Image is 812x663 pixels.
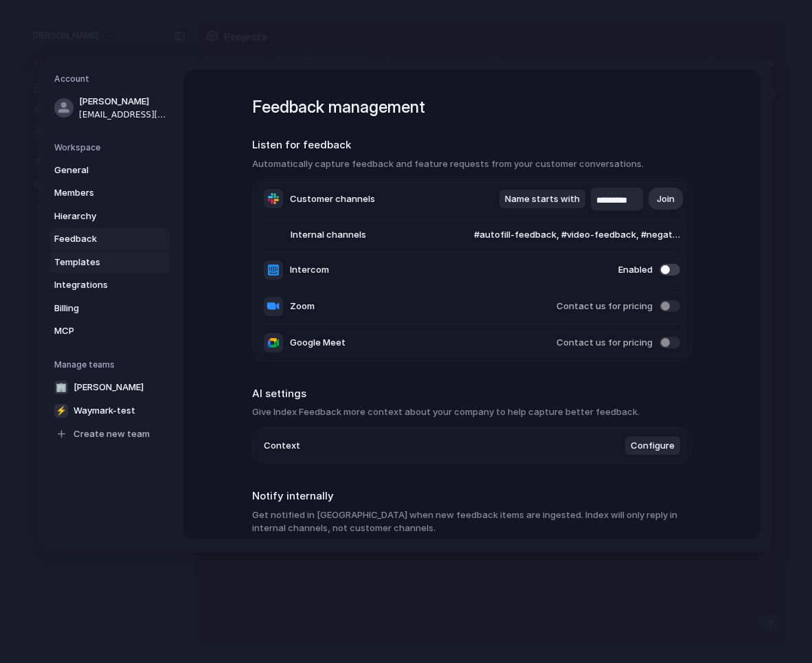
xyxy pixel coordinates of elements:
span: Templates [54,256,142,269]
span: Configure [631,439,675,453]
span: [PERSON_NAME] [79,95,167,109]
span: Zoom [290,300,315,313]
a: Hierarchy [50,205,170,227]
h2: Notify internally [252,488,692,504]
span: Contact us for pricing [556,300,653,313]
button: Name starts with [499,190,585,209]
span: Create new team [74,427,150,441]
span: Hierarchy [54,210,142,223]
a: Members [50,182,170,204]
h5: Workspace [54,142,170,154]
span: MCP [54,324,142,338]
button: Join [649,188,683,210]
a: Feedback [50,228,170,250]
h3: Get notified in [GEOGRAPHIC_DATA] when new feedback items are ingested. Index will only reply in ... [252,508,692,535]
span: [PERSON_NAME] [74,381,144,394]
h2: AI settings [252,386,692,402]
span: #autofill-feedback, #video-feedback, #negative-partner-feedback [447,229,680,243]
span: Google Meet [290,336,346,350]
span: General [54,164,142,177]
span: Integrations [54,278,142,292]
div: 🏢 [54,381,68,394]
a: [PERSON_NAME][EMAIL_ADDRESS][DOMAIN_NAME] [50,91,170,125]
a: Create new team [50,423,170,445]
span: Billing [54,302,142,315]
a: Billing [50,297,170,319]
div: ⚡ [54,404,68,418]
span: [EMAIL_ADDRESS][DOMAIN_NAME] [79,109,167,121]
span: Context [264,439,300,453]
h5: Manage teams [54,359,170,371]
span: Feedback [54,232,142,246]
span: Waymark-test [74,404,135,418]
span: Enabled [618,263,653,277]
h5: Account [54,73,170,85]
span: Intercom [290,263,329,277]
a: 🏢[PERSON_NAME] [50,377,170,398]
button: Configure [625,436,680,456]
span: Contact us for pricing [556,336,653,350]
a: ⚡Waymark-test [50,400,170,422]
a: General [50,159,170,181]
a: MCP [50,320,170,342]
span: Members [54,186,142,200]
h3: Automatically capture feedback and feature requests from your customer conversations. [252,157,692,171]
h2: Listen for feedback [252,137,692,153]
h1: Feedback management [252,95,692,120]
span: Customer channels [290,192,375,206]
span: Name starts with [505,192,580,206]
a: Integrations [50,274,170,296]
span: Internal channels [264,229,366,243]
span: Join [657,192,675,206]
a: Templates [50,251,170,273]
h3: Give Index Feedback more context about your company to help capture better feedback. [252,405,692,419]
